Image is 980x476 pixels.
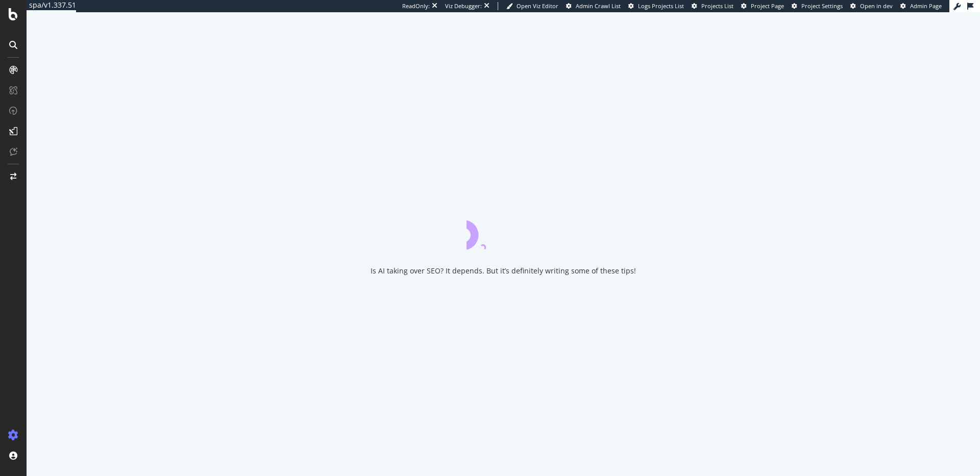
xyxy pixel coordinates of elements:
span: Admin Crawl List [576,2,621,10]
span: Admin Page [910,2,942,10]
span: Projects List [701,2,733,10]
a: Admin Page [900,2,942,10]
span: Project Page [751,2,784,10]
a: Admin Crawl List [566,2,621,10]
div: Is AI taking over SEO? It depends. But it’s definitely writing some of these tips! [371,266,636,276]
a: Projects List [692,2,733,10]
div: animation [467,213,540,249]
a: Open in dev [850,2,893,10]
a: Project Page [741,2,784,10]
span: Logs Projects List [638,2,684,10]
span: Project Settings [801,2,843,10]
div: Viz Debugger: [445,2,482,10]
a: Open Viz Editor [506,2,558,10]
div: ReadOnly: [402,2,430,10]
a: Logs Projects List [628,2,684,10]
a: Project Settings [792,2,843,10]
span: Open in dev [860,2,893,10]
span: Open Viz Editor [517,2,558,10]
